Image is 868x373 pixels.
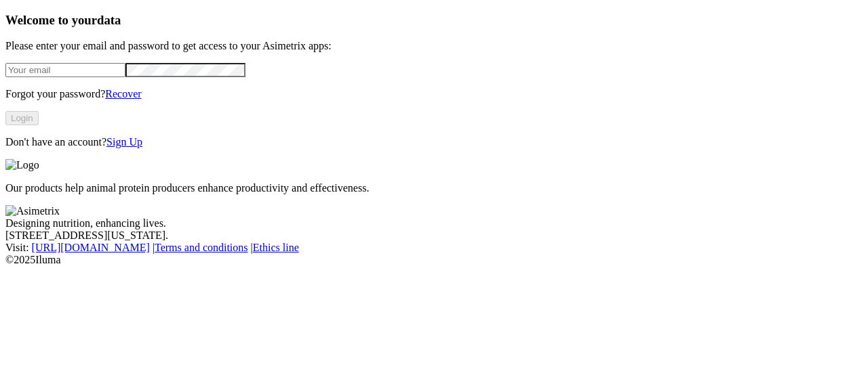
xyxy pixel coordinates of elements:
a: [URL][DOMAIN_NAME] [32,242,150,253]
img: Logo [5,159,39,171]
a: Ethics line [253,242,299,253]
p: Don't have an account? [5,136,863,148]
a: Recover [105,88,141,100]
h3: Welcome to your [5,13,863,28]
div: Visit : | | [5,242,863,254]
input: Your email [5,63,125,77]
a: Sign Up [106,136,142,148]
p: Please enter your email and password to get access to your Asimetrix apps: [5,40,863,52]
div: [STREET_ADDRESS][US_STATE]. [5,229,863,242]
img: Asimetrix [5,205,60,217]
a: Terms and conditions [155,242,248,253]
span: data [97,13,121,27]
p: Our products help animal protein producers enhance productivity and effectiveness. [5,182,863,194]
p: Forgot your password? [5,88,863,100]
div: © 2025 Iluma [5,254,863,266]
div: Designing nutrition, enhancing lives. [5,217,863,229]
button: Login [5,111,39,125]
